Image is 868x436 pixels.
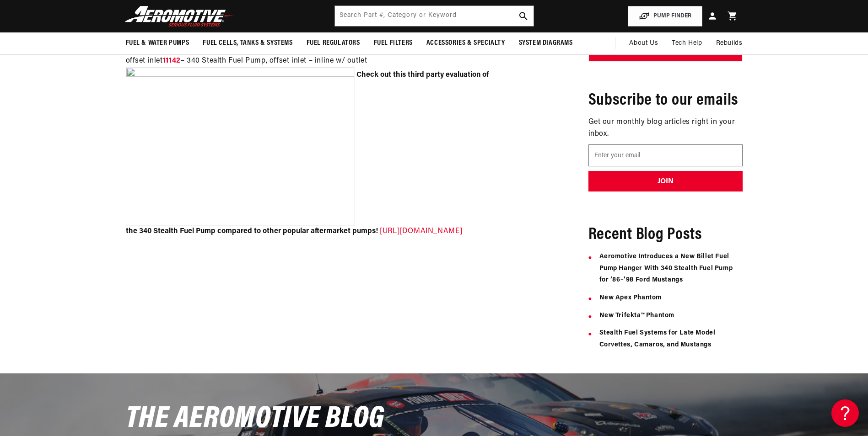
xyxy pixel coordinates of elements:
[599,253,733,283] a: Aeromotive Introduces a New Billet Fuel Pump Hanger With 340 Stealth Fuel Pump for ’86–’98 Ford M...
[672,38,702,48] span: Tech Help
[126,71,489,235] strong: Check out this third party evaluation of the 340 Stealth Fuel Pump compared to other popular afte...
[599,312,675,319] a: New Trifekta™ Phantom
[588,223,743,246] h5: Recent Blog Posts
[588,89,743,112] h5: Subscribe to our emails
[599,294,662,301] a: New Apex Phantom
[716,38,743,48] span: Rebuilds
[119,32,196,54] summary: Fuel & Water Pumps
[122,5,237,27] img: Aeromotive
[420,32,512,54] summary: Accessories & Specialty
[126,67,355,226] img: 11140-42_FlowChart
[588,171,743,191] button: JOIN
[665,32,709,54] summary: Tech Help
[367,32,420,54] summary: Fuel Filters
[300,32,367,54] summary: Fuel Regulators
[519,38,573,48] span: System Diagrams
[335,6,534,26] input: Search by Part Number, Category or Keyword
[126,404,385,435] span: The Aeromotive Blog
[588,144,743,166] input: Enter your email
[374,38,413,48] span: Fuel Filters
[126,38,189,48] span: Fuel & Water Pumps
[588,117,743,140] p: Get our monthly blog articles right in your inbox.
[380,228,463,235] a: [URL][DOMAIN_NAME]
[628,6,702,27] button: PUMP FINDER
[512,32,580,54] summary: System Diagrams
[426,38,505,48] span: Accessories & Specialty
[163,57,181,64] a: 11142
[629,40,658,47] span: About Us
[599,330,716,348] a: Stealth Fuel Systems for Late Model Corvettes, Camaros, and Mustangs
[203,38,292,48] span: Fuel Cells, Tanks & Systems
[307,38,360,48] span: Fuel Regulators
[196,32,299,54] summary: Fuel Cells, Tanks & Systems
[622,32,665,54] a: About Us
[513,6,534,26] button: search button
[709,32,749,54] summary: Rebuilds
